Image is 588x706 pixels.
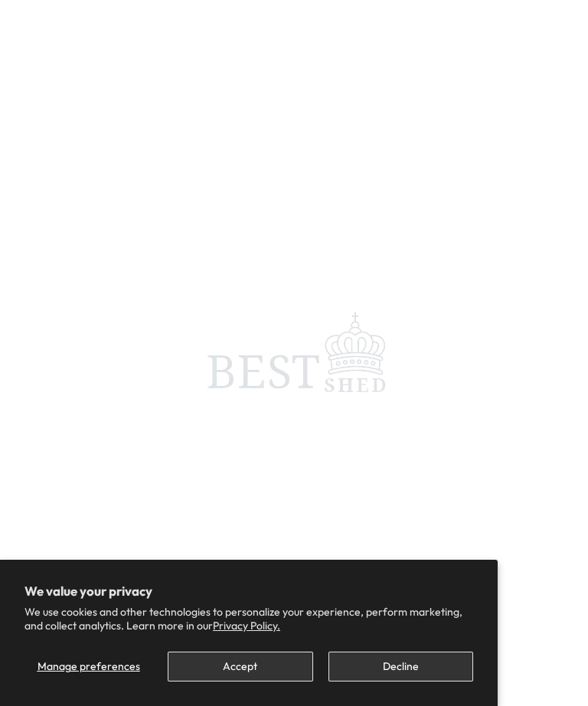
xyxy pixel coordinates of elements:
button: Decline [328,652,473,681]
h2: We value your privacy [24,584,473,598]
p: We use cookies and other technologies to personalize your experience, perform marketing, and coll... [24,605,473,632]
span: Manage preferences [38,659,140,673]
a: Privacy Policy. [213,619,280,632]
button: Accept [168,652,312,681]
button: Manage preferences [24,652,152,681]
